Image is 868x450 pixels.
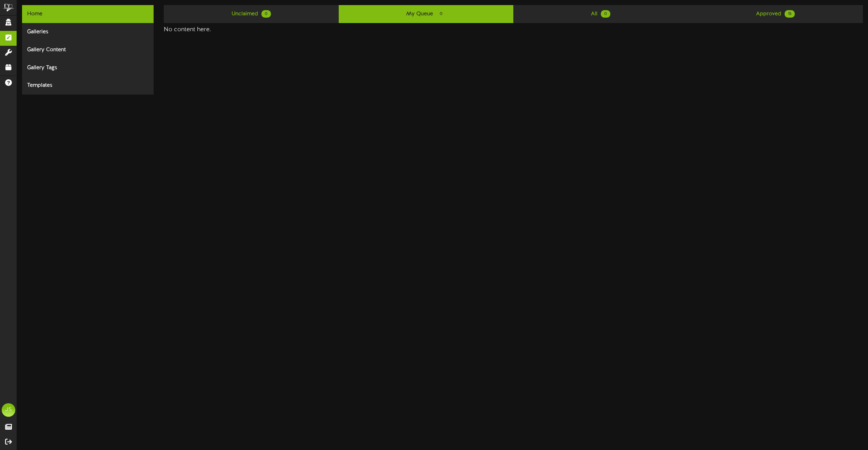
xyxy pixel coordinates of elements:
[22,77,154,95] div: Templates
[22,5,154,23] div: Home
[688,5,863,23] a: Approved
[22,23,154,41] div: Galleries
[164,26,863,33] h4: No content here.
[436,10,446,18] span: 0
[339,5,513,23] a: My Queue
[22,59,154,77] div: Gallery Tags
[164,5,338,23] a: Unclaimed
[601,10,610,18] span: 0
[22,41,154,59] div: Gallery Content
[261,10,271,18] span: 0
[2,403,15,417] div: JS
[785,10,795,18] span: 15
[513,5,688,23] a: All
